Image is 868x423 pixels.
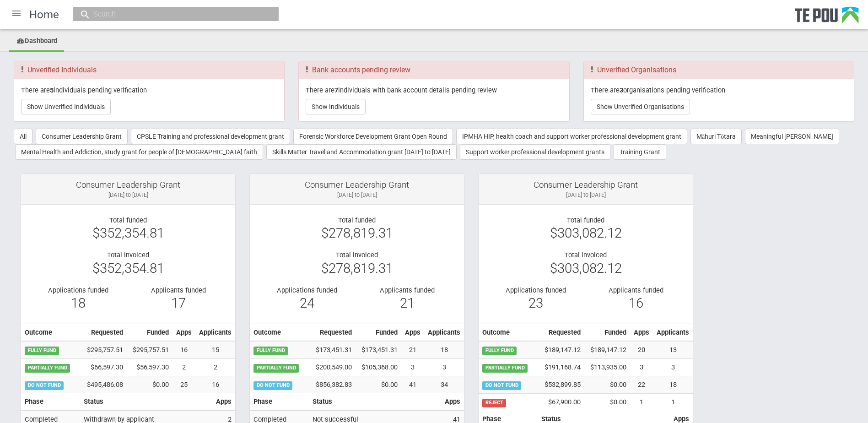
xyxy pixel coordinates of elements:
[28,264,228,272] div: $352,354.81
[653,394,693,411] td: 1
[127,324,173,341] th: Funded
[485,264,686,272] div: $303,082.12
[401,341,424,358] td: 21
[250,393,309,411] th: Phase
[257,251,457,259] div: Total invoiced
[266,144,457,160] button: Skills Matter Travel and Accommodation grant [DATE] to [DATE]
[482,399,506,407] span: REJECT
[264,286,350,294] div: Applications funded
[91,9,252,19] input: Search
[308,359,356,376] td: $200,549.00
[356,341,401,358] td: $173,451.31
[80,393,212,411] th: Status
[653,359,693,376] td: 3
[308,376,356,393] td: $856,382.83
[364,299,450,307] div: 21
[21,393,80,411] th: Phase
[356,359,401,376] td: $105,368.00
[253,347,288,355] span: FULLY FUND
[257,264,457,272] div: $278,819.31
[79,341,127,358] td: $295,757.51
[584,394,630,411] td: $0.00
[28,251,228,259] div: Total invoiced
[591,86,847,94] p: There are organisations pending verification
[614,144,666,160] button: Training Grant
[28,229,228,237] div: $352,354.81
[257,216,457,224] div: Total funded
[356,376,401,393] td: $0.00
[306,86,562,94] p: There are individuals with bank account details pending review
[537,324,584,341] th: Requested
[630,394,653,411] td: 1
[15,144,263,160] button: Mental Health and Addiction, study grant for people of [DEMOGRAPHIC_DATA] faith
[424,341,464,358] td: 18
[401,359,424,376] td: 3
[492,299,579,307] div: 23
[630,376,653,394] td: 22
[35,299,121,307] div: 18
[264,299,350,307] div: 24
[584,341,630,358] td: $189,147.12
[257,229,457,237] div: $278,819.31
[593,286,679,294] div: Applicants funded
[630,324,653,341] th: Apps
[28,216,228,224] div: Total funded
[593,299,679,307] div: 16
[630,359,653,376] td: 3
[456,129,687,144] button: IPMHA HIP, health coach and support worker professional development grant
[173,324,195,341] th: Apps
[253,364,299,372] span: PARTIALLY FUND
[401,376,424,393] td: 41
[135,299,221,307] div: 17
[195,376,235,393] td: 16
[482,347,517,355] span: FULLY FUND
[173,341,195,358] td: 16
[127,359,173,376] td: $56,597.30
[21,66,277,74] h3: Unverified Individuals
[537,359,584,376] td: $191,168.74
[485,229,686,237] div: $303,082.12
[28,191,228,199] div: [DATE] to [DATE]
[653,324,693,341] th: Applicants
[173,359,195,376] td: 2
[21,324,79,341] th: Outcome
[131,129,290,144] button: CPSLE Training and professional development grant
[745,129,839,144] button: Meaningful [PERSON_NAME]
[135,286,221,294] div: Applicants funded
[401,324,424,341] th: Apps
[356,324,401,341] th: Funded
[591,66,847,74] h3: Unverified Organisations
[482,381,521,390] span: DO NOT FUND
[257,191,457,199] div: [DATE] to [DATE]
[537,376,584,394] td: $532,899.85
[334,86,338,94] b: 7
[253,381,292,390] span: DO NOT FUND
[14,129,32,144] button: All
[195,359,235,376] td: 2
[460,144,610,160] button: Support worker professional development grants
[653,376,693,394] td: 18
[9,32,64,52] a: Dashboard
[492,286,579,294] div: Applications funded
[250,324,308,341] th: Outcome
[25,364,70,372] span: PARTIALLY FUND
[482,364,528,372] span: PARTIALLY FUND
[620,86,623,94] b: 3
[173,376,195,393] td: 25
[479,324,537,341] th: Outcome
[364,286,450,294] div: Applicants funded
[424,376,464,393] td: 34
[584,376,630,394] td: $0.00
[308,341,356,358] td: $173,451.31
[306,99,366,114] button: Show Individuals
[21,99,111,114] button: Show Unverified Individuals
[36,129,128,144] button: Consumer Leadership Grant
[424,359,464,376] td: 3
[591,99,690,114] button: Show Unverified Organisations
[308,324,356,341] th: Requested
[690,129,742,144] button: Māhuri Tōtara
[212,393,235,411] th: Apps
[309,393,441,411] th: Status
[257,181,457,189] div: Consumer Leadership Grant
[485,216,686,224] div: Total funded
